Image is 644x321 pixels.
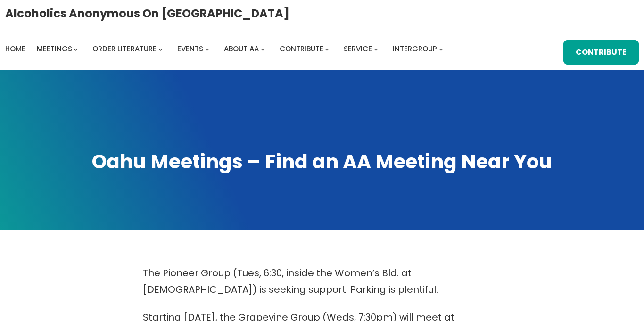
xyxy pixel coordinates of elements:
[280,42,323,56] a: Contribute
[74,47,78,51] button: Meetings submenu
[393,42,437,56] a: Intergroup
[280,44,323,54] span: Contribute
[205,47,209,51] button: Events submenu
[37,42,72,56] a: Meetings
[224,44,259,54] span: About AA
[92,44,157,54] span: Order Literature
[439,47,443,51] button: Intergroup submenu
[5,44,25,54] span: Home
[158,47,163,51] button: Order Literature submenu
[143,265,501,298] p: The Pioneer Group (Tues, 6:30, inside the Women’s Bld. at [DEMOGRAPHIC_DATA]) is seeking support....
[37,44,72,54] span: Meetings
[325,47,329,51] button: Contribute submenu
[177,42,203,56] a: Events
[177,44,203,54] span: Events
[5,42,446,56] nav: Intergroup
[261,47,265,51] button: About AA submenu
[9,148,635,175] h1: Oahu Meetings – Find an AA Meeting Near You
[344,44,372,54] span: Service
[393,44,437,54] span: Intergroup
[374,47,378,51] button: Service submenu
[5,3,289,24] a: Alcoholics Anonymous on [GEOGRAPHIC_DATA]
[563,40,639,65] a: Contribute
[224,42,259,56] a: About AA
[5,42,25,56] a: Home
[344,42,372,56] a: Service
